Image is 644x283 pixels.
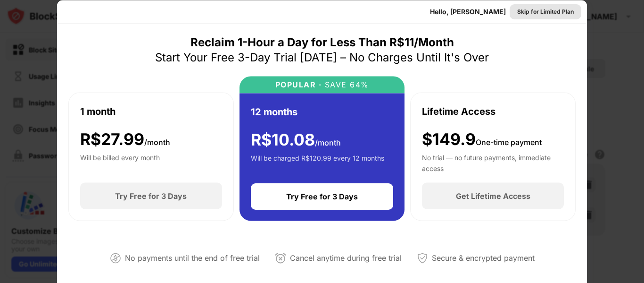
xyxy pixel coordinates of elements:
span: One-time payment [476,137,542,146]
div: Cancel anytime during free trial [290,251,402,265]
div: Try Free for 3 Days [286,192,358,201]
div: Get Lifetime Access [456,191,530,201]
div: Will be billed every month [80,153,160,172]
img: secured-payment [417,252,428,264]
div: $149.9 [422,129,542,149]
div: 1 month [80,104,116,118]
div: R$ 10.08 [251,130,341,149]
div: Start Your Free 3-Day Trial [DATE] – No Charges Until It's Over [155,50,489,65]
div: POPULAR · [275,80,322,89]
span: /month [144,137,170,146]
div: SAVE 64% [322,80,369,89]
div: Will be charged R$120.99 every 12 months [251,153,384,172]
img: not-paying [110,252,121,264]
div: No trial — no future payments, immediate access [422,153,564,172]
span: /month [315,137,341,147]
img: cancel-anytime [275,252,286,264]
div: Secure & encrypted payment [432,251,535,265]
div: 12 months [251,104,297,119]
div: Lifetime Access [422,104,495,118]
div: Hello, [PERSON_NAME] [430,8,506,15]
div: R$ 27.99 [80,129,170,149]
div: Try Free for 3 Days [115,191,187,201]
div: No payments until the end of free trial [125,251,260,265]
div: Skip for Limited Plan [517,7,574,16]
div: Reclaim 1-Hour a Day for Less Than R$11/Month [190,34,454,50]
